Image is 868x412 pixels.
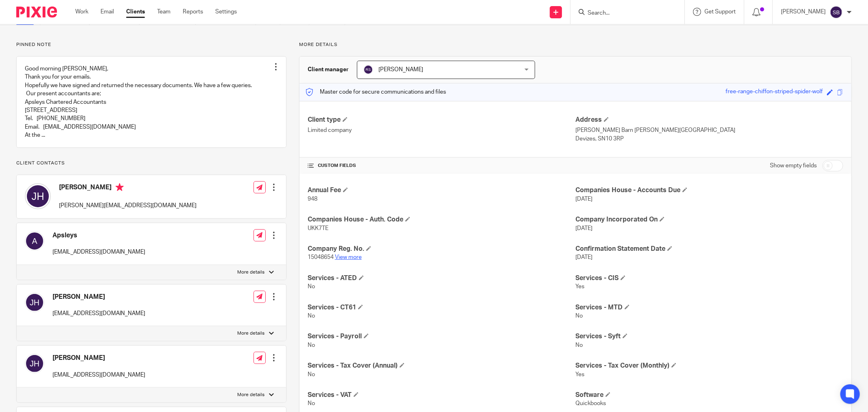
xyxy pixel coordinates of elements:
span: [PERSON_NAME] [378,67,423,72]
h4: Company Reg. No. [308,245,575,253]
i: Primary [116,183,124,191]
span: No [308,313,315,319]
h4: Services - Tax Cover (Monthly) [575,362,843,370]
img: svg%3E [363,65,373,75]
a: Reports [183,8,203,16]
h4: Companies House - Accounts Due [575,186,843,195]
h4: Apsleys [52,231,145,240]
a: Clients [126,8,145,16]
span: No [308,372,315,377]
span: [DATE] [575,254,593,260]
img: svg%3E [25,183,51,209]
h4: [PERSON_NAME] [59,183,197,193]
span: [DATE] [575,226,593,231]
label: Show empty fields [770,162,817,170]
p: Master code for secure communications and files [306,88,446,96]
span: No [308,342,315,348]
a: Email [101,8,114,16]
p: [EMAIL_ADDRESS][DOMAIN_NAME] [52,371,145,379]
span: [DATE] [575,196,593,202]
img: svg%3E [25,293,44,312]
p: [PERSON_NAME][EMAIL_ADDRESS][DOMAIN_NAME] [59,202,197,210]
span: Yes [575,372,584,377]
h4: [PERSON_NAME] [52,293,145,301]
img: Pixie [16,7,57,18]
div: free-range-chiffon-striped-spider-wolf [726,88,823,97]
h4: Address [575,116,843,124]
h4: Services - ATED [308,274,575,283]
a: Team [157,8,171,16]
a: Settings [215,8,237,16]
a: View more [335,254,362,260]
h4: Services - Tax Cover (Annual) [308,362,575,370]
h4: Services - MTD [575,303,843,312]
span: 948 [308,196,317,202]
span: UKK7TE [308,226,328,231]
h4: CUSTOM FIELDS [308,162,575,169]
p: More details [238,392,265,398]
span: No [308,401,315,406]
img: svg%3E [830,6,843,19]
span: No [575,342,583,348]
p: Devizes, SN10 3RP [575,135,843,143]
h4: Companies House - Auth. Code [308,215,575,224]
span: No [575,313,583,319]
img: svg%3E [25,231,44,251]
img: svg%3E [25,354,44,373]
h4: Software [575,391,843,399]
p: More details [238,330,265,337]
span: Yes [575,284,584,289]
h4: Client type [308,116,575,124]
span: 15048654 [308,254,334,260]
h4: [PERSON_NAME] [52,354,145,362]
h4: Confirmation Statement Date [575,245,843,253]
h4: Services - CT61 [308,303,575,312]
p: [PERSON_NAME] [781,8,826,16]
h4: Services - Payroll [308,332,575,341]
h4: Company Incorporated On [575,215,843,224]
p: [EMAIL_ADDRESS][DOMAIN_NAME] [52,248,145,256]
span: Quickbooks [575,401,606,406]
h4: Services - CIS [575,274,843,283]
span: No [308,284,315,289]
h3: Client manager [308,66,349,74]
h4: Services - Syft [575,332,843,341]
span: Get Support [704,9,736,15]
p: [PERSON_NAME] Barn [PERSON_NAME][GEOGRAPHIC_DATA] [575,126,843,134]
h4: Annual Fee [308,186,575,195]
a: Work [75,8,88,16]
h4: Services - VAT [308,391,575,399]
p: Pinned note [16,42,286,48]
p: More details [299,42,852,48]
p: More details [238,269,265,276]
p: Client contacts [16,160,286,167]
p: [EMAIL_ADDRESS][DOMAIN_NAME] [52,309,145,318]
input: Search [587,10,660,17]
p: Limited company [308,126,575,134]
